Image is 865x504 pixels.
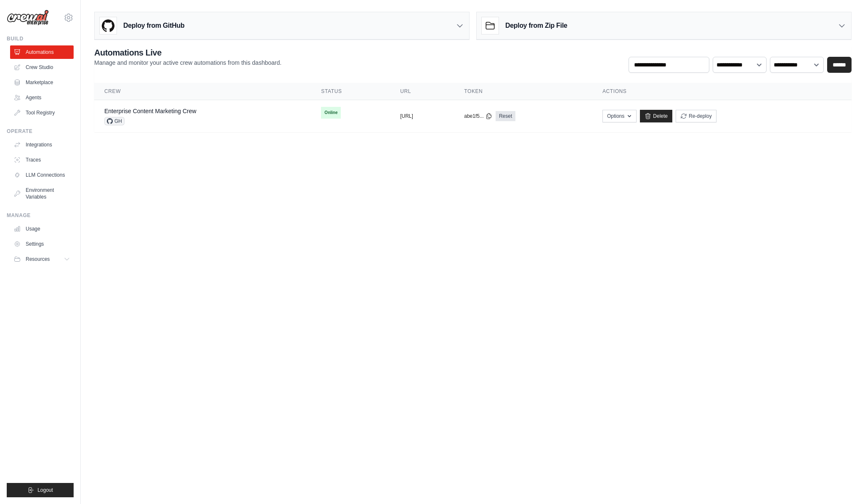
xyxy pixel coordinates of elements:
[10,76,74,89] a: Marketplace
[10,138,74,151] a: Integrations
[592,83,852,100] th: Actions
[390,83,454,100] th: URL
[94,83,311,100] th: Crew
[10,252,74,266] button: Resources
[94,58,281,67] p: Manage and monitor your active crew automations from this dashboard.
[10,61,74,74] a: Crew Studio
[94,47,281,58] h2: Automations Live
[104,117,125,125] span: GH
[10,106,74,119] a: Tool Registry
[311,83,390,100] th: Status
[496,111,515,121] a: Reset
[640,110,672,122] a: Delete
[7,212,74,219] div: Manage
[10,168,74,182] a: LLM Connections
[104,108,196,114] a: Enterprise Content Marketing Crew
[7,35,74,42] div: Build
[7,10,49,26] img: Logo
[10,45,74,59] a: Automations
[10,222,74,236] a: Usage
[10,91,74,104] a: Agents
[676,110,716,122] button: Re-deploy
[602,110,637,122] button: Options
[464,113,492,119] button: abe1f5...
[100,17,117,34] img: GitHub Logo
[123,21,184,31] h3: Deploy from GitHub
[26,256,50,263] span: Resources
[7,483,74,497] button: Logout
[37,487,53,493] span: Logout
[10,153,74,167] a: Traces
[505,21,567,31] h3: Deploy from Zip File
[321,107,341,119] span: Online
[10,183,74,204] a: Environment Variables
[7,128,74,135] div: Operate
[10,237,74,251] a: Settings
[454,83,592,100] th: Token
